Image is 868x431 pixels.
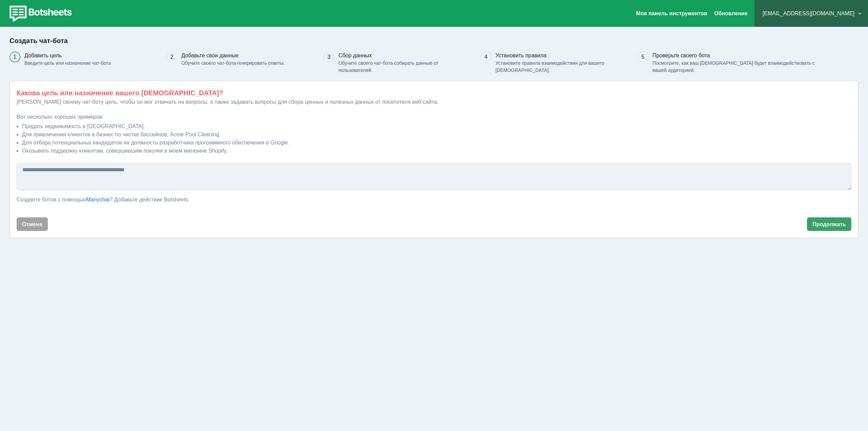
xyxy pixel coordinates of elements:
font: Продать недвижимость в [GEOGRAPHIC_DATA]. [22,123,145,129]
font: [PERSON_NAME] своему чат-боту цель, чтобы он мог отвечать на вопросы, а также задавать вопросы дл... [17,99,438,105]
font: Вот несколько хороших примеров: [17,114,104,120]
font: 1 [14,54,17,60]
font: Продолжать [812,221,846,227]
font: Введите цель или назначение чат-бота [24,60,111,66]
button: [EMAIL_ADDRESS][DOMAIN_NAME] [760,7,863,20]
font: Для привлечения клиентов в бизнес по чистке бассейнов, Acme Pool Cleaning. [22,132,221,137]
font: 3 [328,54,331,60]
font: 4 [485,54,488,60]
font: Добавьте свои данные [181,53,239,58]
font: 2 [171,54,174,60]
font: Обучите своего чат-бота генерировать ответы. [181,60,285,66]
img: botsheets-logo.png [5,4,74,23]
button: Продолжать [807,217,851,231]
font: Оказывать поддержку клиентам, совершившим покупки в моем магазине Shopify. [22,148,228,154]
font: Добавить цель [24,53,62,58]
font: Установить правила [495,53,547,58]
font: Сбор данных [338,53,372,58]
a: Manychat [86,197,110,202]
font: Какова цель или назначение вашего [DEMOGRAPHIC_DATA]? [17,89,223,97]
font: 5 [642,54,645,60]
font: Установите правила взаимодействия для вашего [DEMOGRAPHIC_DATA]. [495,60,604,73]
font: Посмотрите, как ваш [DEMOGRAPHIC_DATA] будет взаимодействовать с вашей аудиторией. [652,60,815,73]
font: Создаёте ботов с помощью [17,197,86,202]
font: ? Добавьте действие Botsheets. [110,197,190,202]
button: Отмена [17,217,48,231]
div: Прогресс [9,52,859,74]
font: Обновление [714,11,748,16]
font: Для отбора потенциальных кандидатов на должность разработчика программного обеспечения в Google. [22,140,290,145]
font: Обучите своего чат-бота собирать данные от пользователей. [338,60,438,73]
font: Проверьте своего бота [652,53,710,58]
a: Моя панель инструментов [636,11,707,16]
font: Отмена [22,221,42,227]
font: Создать чат-бота [9,37,68,44]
